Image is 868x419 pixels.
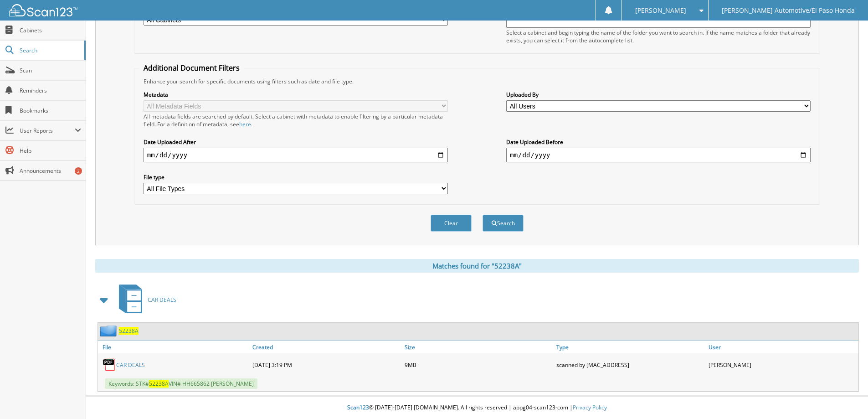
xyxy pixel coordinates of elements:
[113,282,176,318] a: CAR DEALS
[144,91,448,98] label: Metadata
[148,296,176,304] span: CAR DEALS
[103,358,116,372] img: PDF.png
[483,215,524,232] button: Search
[250,341,402,353] a: Created
[554,356,706,374] div: scanned by [MAC_ADDRESS]
[506,29,811,44] div: Select a cabinet and begin typing the name of the folder you want to search in. If the name match...
[144,148,448,162] input: start
[149,380,169,388] span: 52238A
[105,378,257,389] span: Keywords: STK# VIN# HH665862 [PERSON_NAME]
[402,356,555,374] div: 9MB
[20,107,81,114] span: Bookmarks
[139,78,815,85] div: Enhance your search for specific documents using filters such as date and file type.
[139,63,244,73] legend: Additional Document Filters
[119,327,139,335] a: 52238A
[402,341,555,353] a: Size
[95,259,859,273] div: Matches found for "52238A"
[75,167,82,175] div: 2
[347,403,369,411] span: Scan123
[635,8,686,13] span: [PERSON_NAME]
[20,87,81,94] span: Reminders
[144,173,448,181] label: File type
[239,120,251,128] a: here
[20,127,75,134] span: User Reports
[706,341,858,353] a: User
[20,167,81,175] span: Announcements
[706,356,858,374] div: [PERSON_NAME]
[98,341,250,353] a: File
[9,4,77,16] img: scan123-logo-white.svg
[822,375,868,419] iframe: Chat Widget
[20,147,81,155] span: Help
[100,325,119,336] img: folder2.png
[20,26,81,34] span: Cabinets
[116,361,145,369] a: CAR DEALS
[573,403,607,411] a: Privacy Policy
[506,138,811,146] label: Date Uploaded Before
[722,8,855,13] span: [PERSON_NAME] Automotive/El Paso Honda
[554,341,706,353] a: Type
[506,91,811,98] label: Uploaded By
[144,138,448,146] label: Date Uploaded After
[20,67,81,74] span: Scan
[20,47,80,54] span: Search
[144,113,448,128] div: All metadata fields are searched by default. Select a cabinet with metadata to enable filtering b...
[86,397,868,419] div: © [DATE]-[DATE] [DOMAIN_NAME]. All rights reserved | appg04-scan123-com |
[431,215,472,232] button: Clear
[250,356,402,374] div: [DATE] 3:19 PM
[506,148,811,162] input: end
